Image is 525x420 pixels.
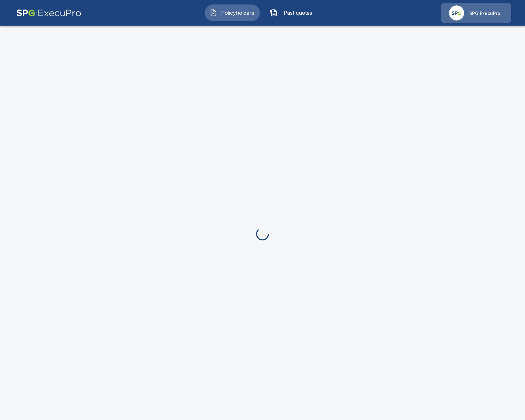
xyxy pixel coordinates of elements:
img: Policyholders Icon [210,9,217,17]
img: AA Logo [16,3,81,23]
span: Policyholders [220,9,255,17]
a: Agency IconSPG ExecuPro [441,3,511,23]
img: Past quotes Icon [270,9,278,17]
button: Past quotes IconPast quotes [265,4,320,21]
img: Agency Icon [449,5,464,20]
button: Policyholders IconPolicyholders [205,4,260,21]
span: Past quotes [280,9,315,17]
p: SPG ExecuPro [469,10,500,17]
